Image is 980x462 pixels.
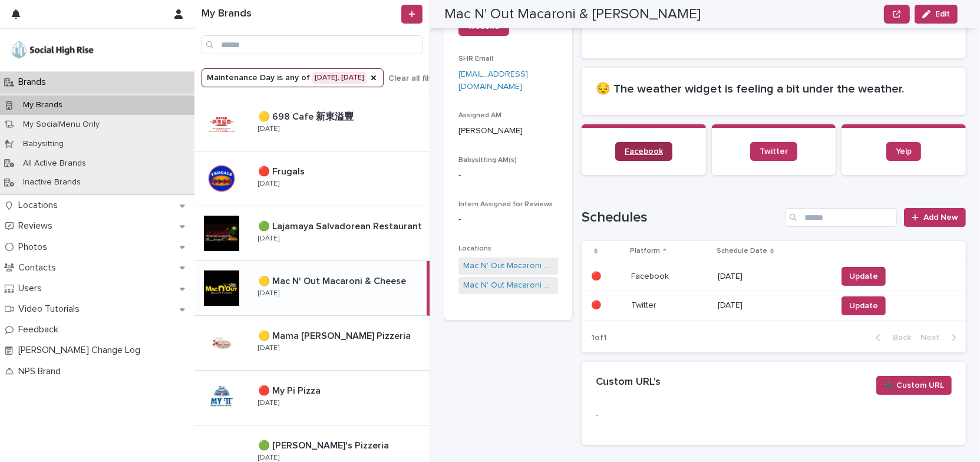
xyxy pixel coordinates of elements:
[14,159,95,169] p: All Active Brands
[904,208,966,227] a: Add New
[14,139,73,149] p: Babysitting
[458,201,553,208] span: Intern Assigned for Reviews
[14,100,72,110] p: My Brands
[718,301,827,311] p: [DATE]
[582,262,966,291] tr: 🔴🔴 FacebookFacebook [DATE]Update
[866,332,916,343] button: Back
[458,157,517,164] span: Babysitting AM(s)
[14,262,65,273] p: Contacts
[916,332,966,343] button: Next
[842,267,886,286] button: Update
[194,371,430,425] a: 🔴 My Pi Pizza🔴 My Pi Pizza [DATE]
[935,10,950,18] span: Edit
[258,383,323,397] p: 🔴 My Pi Pizza
[14,283,51,294] p: Users
[591,269,603,282] p: 🔴
[202,35,423,54] input: Search
[14,345,150,356] p: [PERSON_NAME] Change Log
[896,147,912,156] span: Yelp
[842,296,886,315] button: Update
[876,376,952,395] button: ➕ Custom URL
[458,169,558,181] p: -
[582,291,966,321] tr: 🔴🔴 TwitterTwitter [DATE]Update
[458,70,528,91] a: [EMAIL_ADDRESS][DOMAIN_NAME]
[194,151,430,206] a: 🔴 Frugals🔴 Frugals [DATE]
[463,260,553,272] a: Mac N' Out Macaroni & Cheese - Bridgeport
[14,177,90,187] p: Inactive Brands
[258,219,424,232] p: 🟢 Lajamaya Salvadorean Restaurant
[14,366,70,377] p: NPS Brand
[258,273,408,287] p: 🟡 Mac N' Out Macaroni & Cheese
[849,270,878,282] span: Update
[596,82,952,96] h2: 😔 The weather widget is feeling a bit under the weather.
[194,316,430,371] a: 🟡 Mama [PERSON_NAME] Pizzeria🟡 Mama [PERSON_NAME] Pizzeria [DATE]
[615,142,672,161] a: Facebook
[920,334,946,342] span: Next
[886,142,921,161] a: Yelp
[630,245,660,258] p: Platform
[258,399,279,407] p: [DATE]
[596,376,661,389] h2: Custom URL's
[596,409,705,421] p: -
[258,164,307,177] p: 🔴 Frugals
[886,334,911,342] span: Back
[14,303,89,315] p: Video Tutorials
[14,324,68,335] p: Feedback
[750,142,797,161] a: Twitter
[458,245,491,252] span: Locations
[258,438,391,451] p: 🟢 [PERSON_NAME]'s Pizzeria
[258,125,279,133] p: [DATE]
[258,180,279,188] p: [DATE]
[884,379,944,391] span: ➕ Custom URL
[194,206,430,261] a: 🟢 Lajamaya Salvadorean Restaurant🟢 Lajamaya Salvadorean Restaurant [DATE]
[258,109,356,123] p: 🟡 698 Cafe 新東溢豐
[458,125,558,137] p: [PERSON_NAME]
[194,261,430,316] a: 🟡 Mac N' Out Macaroni & Cheese🟡 Mac N' Out Macaroni & Cheese [DATE]
[923,213,958,222] span: Add New
[625,147,663,156] span: Facebook
[915,5,958,24] button: Edit
[384,70,444,87] button: Clear all filters
[631,269,671,282] p: Facebook
[444,6,701,23] h2: Mac N' Out Macaroni & [PERSON_NAME]
[14,200,67,211] p: Locations
[194,97,430,151] a: 🟡 698 Cafe 新東溢豐🟡 698 Cafe 新東溢豐 [DATE]
[202,8,399,21] h1: My Brands
[582,324,616,352] p: 1 of 1
[458,112,501,119] span: Assigned AM
[582,209,780,226] h1: Schedules
[258,235,279,243] p: [DATE]
[258,328,413,342] p: 🟡 Mama [PERSON_NAME] Pizzeria
[458,55,493,62] span: SHR Email
[760,147,788,156] span: Twitter
[388,74,444,82] span: Clear all filters
[785,208,897,227] input: Search
[14,242,57,253] p: Photos
[202,68,384,87] button: Maintenance Day
[258,344,279,352] p: [DATE]
[849,300,878,312] span: Update
[718,272,827,282] p: [DATE]
[717,245,767,258] p: Schedule Date
[14,220,62,232] p: Reviews
[458,213,558,226] p: -
[14,77,55,88] p: Brands
[591,298,603,311] p: 🔴
[9,38,95,62] img: o5DnuTxEQV6sW9jFYBBf
[463,279,553,292] a: Mac N' Out Macaroni & Cheese - [GEOGRAPHIC_DATA]
[14,120,109,130] p: My SocialMenu Only
[258,289,279,298] p: [DATE]
[258,454,279,462] p: [DATE]
[631,298,659,311] p: Twitter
